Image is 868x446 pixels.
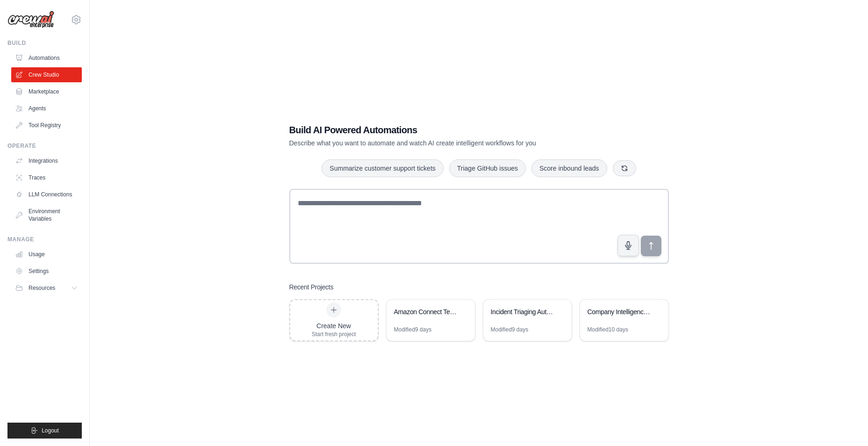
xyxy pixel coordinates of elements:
[11,84,82,99] a: Marketplace
[394,307,458,317] div: Amazon Connect Testing Automation
[289,138,603,148] p: Describe what you want to automate and watch AI create intelligent workflows for you
[7,423,82,439] button: Logout
[491,307,555,317] div: Incident Triaging Automation
[588,307,652,317] div: Company Intelligence Research Automation
[289,123,603,137] h1: Build AI Powered Automations
[7,142,82,150] div: Operate
[322,159,443,177] button: Summarize customer support tickets
[7,236,82,243] div: Manage
[11,281,82,295] button: Resources
[42,427,59,434] span: Logout
[617,235,639,256] button: Click to speak your automation idea
[11,264,82,279] a: Settings
[449,159,526,177] button: Triage GitHub issues
[312,321,356,331] div: Create New
[11,67,82,82] a: Crew Studio
[491,326,529,333] div: Modified 9 days
[11,187,82,202] a: LLM Connections
[821,401,868,446] iframe: Chat Widget
[394,326,432,333] div: Modified 9 days
[312,331,356,338] div: Start fresh project
[11,247,82,262] a: Usage
[29,284,55,292] span: Resources
[11,118,82,133] a: Tool Registry
[11,153,82,168] a: Integrations
[11,101,82,116] a: Agents
[7,39,82,47] div: Build
[588,326,628,333] div: Modified 10 days
[289,282,334,292] h3: Recent Projects
[11,50,82,65] a: Automations
[11,204,82,226] a: Environment Variables
[11,170,82,185] a: Traces
[613,160,636,176] button: Get new suggestions
[531,159,607,177] button: Score inbound leads
[7,11,54,29] img: Logo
